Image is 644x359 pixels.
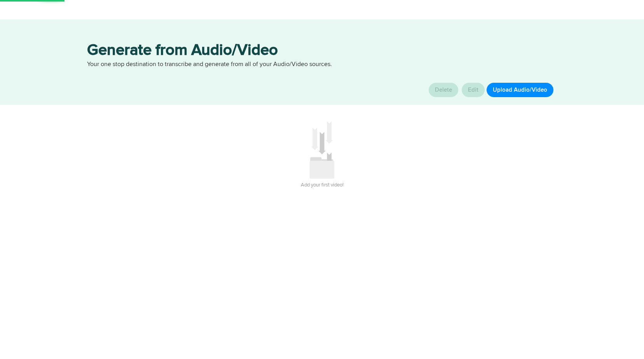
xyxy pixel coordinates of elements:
[487,83,553,97] button: Upload Audio/Video
[429,83,458,97] button: Delete
[309,121,335,179] img: icon_add_something.svg
[462,83,485,97] button: Edit
[87,43,557,60] h3: Generate from Audio/Video
[87,60,557,69] p: Your one stop destination to transcribe and generate from all of your Audio/Video sources.
[87,179,557,192] h3: Add your first video!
